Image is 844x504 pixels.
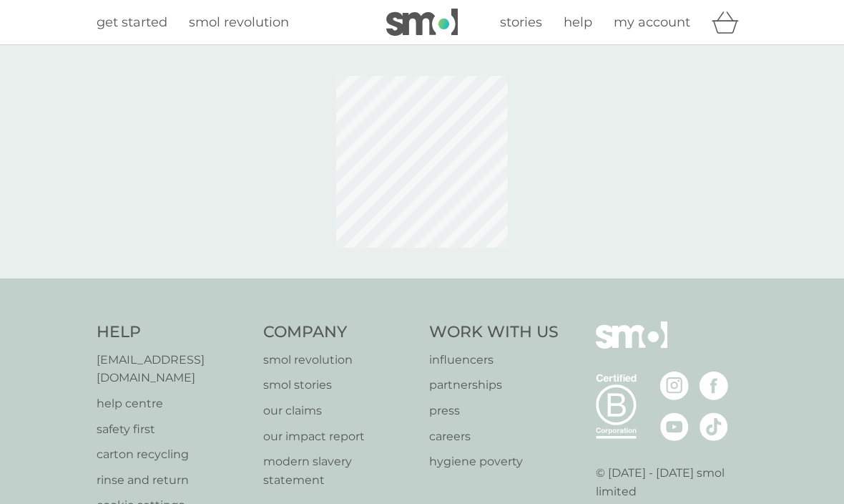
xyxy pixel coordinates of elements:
[429,427,559,446] a: careers
[97,420,249,439] a: safety first
[429,351,559,369] a: influencers
[614,12,690,33] a: my account
[263,376,416,394] a: smol stories
[700,412,728,441] img: visit the smol Tiktok page
[500,12,542,33] a: stories
[500,14,542,30] span: stories
[429,452,559,471] a: hygiene poverty
[97,321,249,344] h4: Help
[97,471,249,490] a: rinse and return
[596,464,748,500] p: © [DATE] - [DATE] smol limited
[429,402,559,420] a: press
[386,9,458,36] img: smol
[700,372,728,400] img: visit the smol Facebook page
[596,321,667,370] img: smol
[614,14,690,30] span: my account
[97,445,249,464] a: carton recycling
[564,14,592,30] span: help
[97,394,249,413] a: help centre
[97,351,249,387] a: [EMAIL_ADDRESS][DOMAIN_NAME]
[660,412,689,441] img: visit the smol Youtube page
[660,372,689,400] img: visit the smol Instagram page
[189,14,289,30] span: smol revolution
[263,452,416,489] a: modern slavery statement
[712,8,747,37] div: basket
[429,376,559,394] a: partnerships
[564,12,592,33] a: help
[263,427,416,446] a: our impact report
[189,12,289,33] a: smol revolution
[263,351,416,369] a: smol revolution
[429,321,559,344] h4: Work With Us
[263,321,416,344] h4: Company
[263,402,416,420] a: our claims
[97,12,167,33] a: get started
[97,14,167,30] span: get started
